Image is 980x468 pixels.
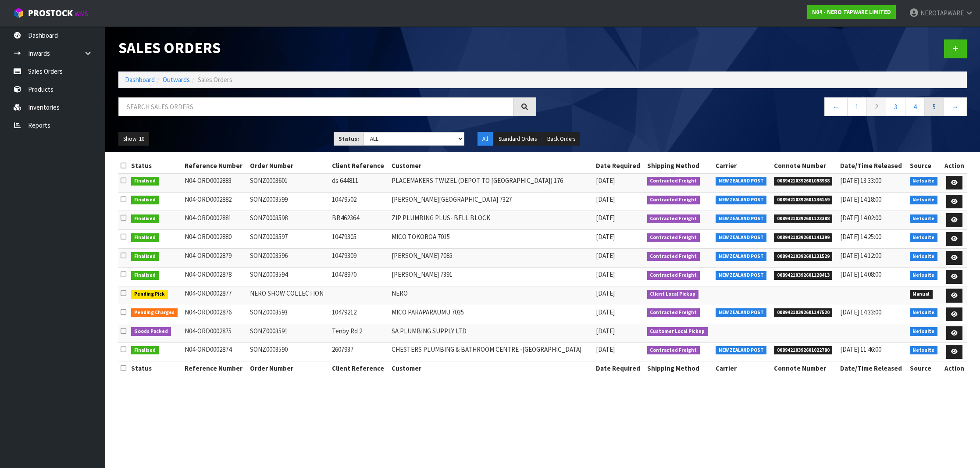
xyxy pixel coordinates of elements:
[840,251,881,260] span: [DATE] 14:12:00
[339,135,359,143] strong: Status:
[248,286,330,305] td: NERO SHOW COLLECTION
[840,176,881,185] span: [DATE] 13:33:00
[910,346,938,355] span: Netsuite
[840,232,881,241] span: [DATE] 14:25:00
[596,327,615,335] span: [DATE]
[596,345,615,354] span: [DATE]
[125,75,155,84] a: Dashboard
[647,346,700,355] span: Contracted Freight
[131,290,168,299] span: Pending Pick
[920,9,964,17] span: NEROTAPWARE
[182,173,248,192] td: N04-ORD0002883
[163,75,190,84] a: Outwards
[596,251,615,260] span: [DATE]
[389,343,594,361] td: CHESTERS PLUMBING & BATHROOM CENTRE -[GEOGRAPHIC_DATA]
[716,308,767,317] span: NEW ZEALAND POST
[774,252,833,261] span: 00894210392601131529
[330,249,389,268] td: 10479309
[248,324,330,343] td: SONZ0003591
[330,268,389,286] td: 10478970
[198,75,232,84] span: Sales Orders
[840,214,881,222] span: [DATE] 14:02:00
[330,305,389,324] td: 10479212
[389,361,594,375] th: Customer
[182,192,248,211] td: N04-ORD0002882
[847,97,867,116] a: 1
[941,159,967,173] th: Action
[716,196,767,204] span: NEW ZEALAND POST
[478,132,493,146] button: All
[647,327,708,336] span: Customer Local Pickup
[330,361,389,375] th: Client Reference
[389,192,594,211] td: [PERSON_NAME][GEOGRAPHIC_DATA] 7327
[910,252,938,261] span: Netsuite
[389,324,594,343] td: SA PLUMBING SUPPLY LTD
[118,39,536,57] h1: Sales Orders
[647,308,700,317] span: Contracted Freight
[596,289,615,297] span: [DATE]
[248,211,330,230] td: SONZ0003598
[645,159,713,173] th: Shipping Method
[248,305,330,324] td: SONZ0003593
[118,132,149,146] button: Show: 10
[866,97,886,116] a: 2
[389,159,594,173] th: Customer
[713,361,772,375] th: Carrier
[182,305,248,324] td: N04-ORD0002876
[248,159,330,173] th: Order Number
[248,361,330,375] th: Order Number
[840,345,881,354] span: [DATE] 11:46:00
[131,214,159,223] span: Finalised
[824,97,848,116] a: ←
[910,327,938,336] span: Netsuite
[596,176,615,185] span: [DATE]
[118,97,513,116] input: Search sales orders
[772,159,838,173] th: Connote Number
[840,308,881,316] span: [DATE] 14:33:00
[716,252,767,261] span: NEW ZEALAND POST
[716,271,767,280] span: NEW ZEALAND POST
[774,177,833,186] span: 00894210392601098938
[838,159,908,173] th: Date/Time Released
[182,249,248,268] td: N04-ORD0002879
[910,196,938,204] span: Netsuite
[131,346,159,355] span: Finalised
[248,173,330,192] td: SONZ0003601
[908,159,941,173] th: Source
[716,346,767,355] span: NEW ZEALAND POST
[774,308,833,317] span: 00894210392601147520
[330,192,389,211] td: 10479502
[494,132,542,146] button: Standard Orders
[596,308,615,316] span: [DATE]
[645,361,713,375] th: Shipping Method
[924,97,944,116] a: 5
[840,195,881,204] span: [DATE] 14:18:00
[131,233,159,242] span: Finalised
[594,159,645,173] th: Date Required
[905,97,925,116] a: 4
[647,252,700,261] span: Contracted Freight
[812,8,891,16] strong: N04 - NERO TAPWARE LIMITED
[248,230,330,249] td: SONZ0003597
[131,327,171,336] span: Goods Packed
[716,233,767,242] span: NEW ZEALAND POST
[910,290,933,299] span: Manual
[182,286,248,305] td: N04-ORD0002877
[389,249,594,268] td: [PERSON_NAME] 7085
[596,232,615,241] span: [DATE]
[248,343,330,361] td: SONZ0003590
[248,268,330,286] td: SONZ0003594
[28,7,73,19] span: ProStock
[596,195,615,204] span: [DATE]
[910,177,938,186] span: Netsuite
[389,173,594,192] td: PLACEMAKERS-TWIZEL (DEPOT TO [GEOGRAPHIC_DATA]) 176
[182,343,248,361] td: N04-ORD0002874
[774,233,833,242] span: 00894210392601141399
[389,230,594,249] td: MICO TOKOROA 7015
[647,271,700,280] span: Contracted Freight
[838,361,908,375] th: Date/Time Released
[716,214,767,223] span: NEW ZEALAND POST
[549,97,967,119] nav: Page navigation
[248,249,330,268] td: SONZ0003596
[910,233,938,242] span: Netsuite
